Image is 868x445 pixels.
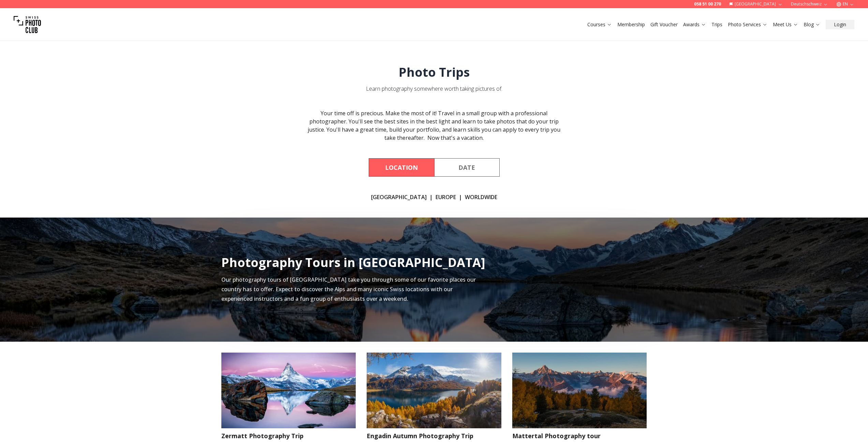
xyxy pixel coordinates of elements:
[436,193,456,201] a: Europe
[221,276,476,302] span: Our photography tours of [GEOGRAPHIC_DATA] take you through some of our favorite places our count...
[366,85,502,93] div: Learn photography somewhere worth taking pictures of.
[770,20,801,29] button: Meet Us
[369,158,434,177] button: By Location
[585,20,615,29] button: Courses
[303,109,565,142] div: Your time off is precious. Make the most of it! Travel in a small group with a professional photo...
[215,349,363,432] img: Zermatt Photography Trip
[221,431,356,441] h3: Zermatt Photography Trip
[434,158,500,177] button: By Date
[801,20,823,29] button: Blog
[826,20,854,29] button: Login
[371,193,497,201] div: | |
[615,20,648,29] button: Membership
[773,21,798,28] a: Meet Us
[371,193,427,201] a: [GEOGRAPHIC_DATA]
[617,21,645,28] a: Membership
[505,349,653,432] img: Mattertal Photography tour
[465,193,497,201] a: Worldwide
[694,1,721,7] a: 058 51 00 270
[14,11,41,38] img: Swiss photo club
[804,21,820,28] a: Blog
[650,21,678,28] a: Gift Voucher
[709,20,725,29] button: Trips
[512,431,647,441] h3: Mattertal Photography tour
[680,20,709,29] button: Awards
[369,158,500,177] div: Course filter
[711,21,722,28] a: Trips
[399,65,470,79] h1: Photo Trips
[728,21,767,28] a: Photo Services
[648,20,680,29] button: Gift Voucher
[683,21,706,28] a: Awards
[367,431,501,441] h3: Engadin Autumn Photography Trip
[221,256,485,269] h2: Photography Tours in [GEOGRAPHIC_DATA]
[360,349,508,432] img: Engadin Autumn Photography Trip
[587,21,612,28] a: Courses
[725,20,770,29] button: Photo Services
